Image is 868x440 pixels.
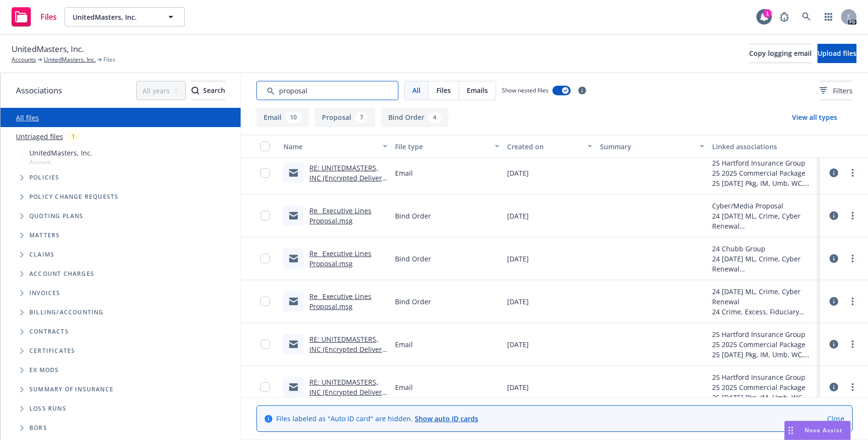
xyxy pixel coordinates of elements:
[260,168,270,178] input: Toggle Row Selected
[64,7,185,26] button: UnitedMasters, Inc.
[804,426,842,434] span: Nova Assist
[29,148,92,158] span: UnitedMasters, Inc.
[712,382,816,392] div: 25 2025 Commercial Package
[29,252,54,258] span: Claims
[712,254,816,274] div: 24 [DATE] ML, Crime, Cyber Renewal
[103,55,115,64] span: Files
[847,167,858,179] a: more
[29,310,104,315] span: Billing/Accounting
[29,329,69,335] span: Contracts
[73,12,156,22] span: UnitedMasters, Inc.
[819,86,853,96] span: Filters
[712,211,816,231] div: 24 [DATE] ML, Crime, Cyber Renewal
[507,382,529,392] span: [DATE]
[712,339,816,349] div: 25 2025 Commercial Package
[507,168,529,178] span: [DATE]
[260,297,270,306] input: Toggle Row Selected
[29,175,60,181] span: Policies
[16,131,63,142] a: Untriaged files
[596,135,708,158] button: Summary
[16,113,39,122] a: All files
[0,146,241,303] div: Tree Example
[507,297,529,307] span: [DATE]
[256,81,398,100] input: Search by keyword...
[260,382,270,392] input: Toggle Row Selected
[712,307,816,317] div: 24 Crime, Excess, Fiduciary Liability, Directors and Officers, Employment Practices Liability, Cy...
[16,84,62,97] span: Associations
[412,85,421,95] span: All
[797,7,816,26] a: Search
[507,254,529,264] span: [DATE]
[309,163,387,233] a: RE: UNITEDMASTERS, INC (Encrypted Delivery) 8/1/2025-2026 Package, DICE, WC, UMB renewal proposal...
[191,81,225,100] button: SearchSearch
[712,244,816,254] div: 24 Chubb Group
[381,108,448,127] button: Bind Order
[415,414,478,423] a: Show auto ID cards
[777,108,853,127] button: View all types
[12,43,84,55] span: UnitedMasters, Inc.
[819,7,838,26] a: Switch app
[395,168,413,178] span: Email
[29,406,66,412] span: Loss Runs
[395,382,413,392] span: Email
[276,414,478,424] span: Files labeled as "Auto ID card" are hidden.
[819,81,853,100] button: Filters
[395,254,431,264] span: Bind Order
[502,86,549,94] span: Show nested files
[712,158,816,168] div: 25 Hartford Insurance Group
[712,349,816,360] div: 25 [DATE] Pkg, IM, Umb, WC, Cyber & Crime Renewal
[315,108,375,127] button: Proposal
[29,158,92,166] span: Account
[507,211,529,221] span: [DATE]
[280,135,391,158] button: Name
[503,135,597,158] button: Created on
[29,387,114,392] span: Summary of insurance
[191,81,225,100] div: Search
[29,367,59,373] span: Ex Mods
[395,142,488,152] div: File type
[29,233,60,238] span: Matters
[436,85,451,95] span: Files
[712,286,816,307] div: 24 [DATE] ML, Crime, Cyber Renewal
[467,85,488,95] span: Emails
[847,296,858,307] a: more
[784,421,851,440] button: Nova Assist
[191,87,199,94] svg: Search
[507,339,529,349] span: [DATE]
[712,329,816,339] div: 25 Hartford Insurance Group
[309,249,371,268] a: Re_ Executive Lines Proposal.msg
[260,339,270,349] input: Toggle Row Selected
[712,201,816,211] div: Cyber/Media Proposal
[395,297,431,307] span: Bind Order
[395,211,431,221] span: Bind Order
[817,49,856,58] span: Upload files
[12,55,36,64] a: Accounts
[285,112,302,123] div: 10
[0,303,241,438] div: Folder Tree Example
[847,338,858,350] a: more
[309,206,371,225] a: Re_ Executive Lines Proposal.msg
[40,13,57,21] span: Files
[256,108,309,127] button: Email
[749,49,812,58] span: Copy logging email
[29,194,118,200] span: Policy change requests
[260,254,270,263] input: Toggle Row Selected
[44,55,96,64] a: UnitedMasters, Inc.
[712,168,816,178] div: 25 2025 Commercial Package
[847,210,858,221] a: more
[29,425,47,431] span: BORs
[817,44,856,63] button: Upload files
[309,335,387,414] a: RE: UNITEDMASTERS, INC (Encrypted Delivery) 8/1/2025-2026 Package, DICE, WC, UMB renewal proposal...
[8,3,61,30] a: Files
[29,213,84,219] span: Quoting plans
[775,7,794,26] a: Report a Bug
[67,131,80,142] div: 1
[355,112,368,123] div: 7
[712,372,816,382] div: 25 Hartford Insurance Group
[309,292,371,311] a: Re_ Executive Lines Proposal.msg
[260,142,270,151] input: Select all
[29,271,94,277] span: Account charges
[712,392,816,402] div: 25 [DATE] Pkg, IM, Umb, WC, Cyber & Crime Renewal
[712,178,816,188] div: 25 [DATE] Pkg, IM, Umb, WC, Cyber & Crime Renewal
[749,44,812,63] button: Copy logging email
